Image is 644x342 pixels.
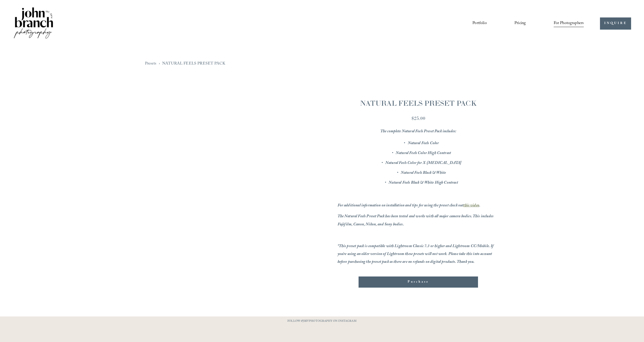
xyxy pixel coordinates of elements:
div: Purchase [359,276,478,288]
em: Natural Feels Black & White High Contrast [389,180,458,186]
div: $25.00 [338,115,499,122]
a: Presets [145,60,157,67]
em: Natural Feels Black & White [401,170,446,177]
em: Natural Feels Color [408,140,439,147]
span: For Photographers [554,19,584,27]
a: Portfolio [472,19,487,28]
em: The complete Natural Feels Preset Pack includes: [380,128,456,135]
a: Pricing [514,19,526,28]
em: Natural Feels Color High Contrast [396,150,451,157]
div: Purchase [363,280,474,285]
em: The Natural Feels Preset Pack has been tested and works with all major camera bodies. This includ... [338,213,494,228]
em: *This preset pack is compatible with Lightroom Classic 7.3 or higher and Lightroom CC/Mobile. If ... [338,243,494,266]
h1: NATURAL FEELS PRESET PACK [338,98,499,108]
p: FOLLOW @JBIVPHOTOGRAPHY ON INSTAGRAM [278,319,366,324]
em: For additional information on installation and tips for using the preset check out [338,202,464,209]
a: this video [463,202,479,209]
div: Gallery thumbnails [145,241,301,256]
a: INQUIRE [600,17,631,30]
a: NATURAL FEELS PRESET PACK [162,60,225,67]
a: folder dropdown [554,19,584,28]
em: Natural Feels Color for X-[MEDICAL_DATA] [385,160,461,167]
section: Gallery [145,83,301,291]
em: . [479,202,480,209]
img: John Branch IV Photography [13,6,54,40]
